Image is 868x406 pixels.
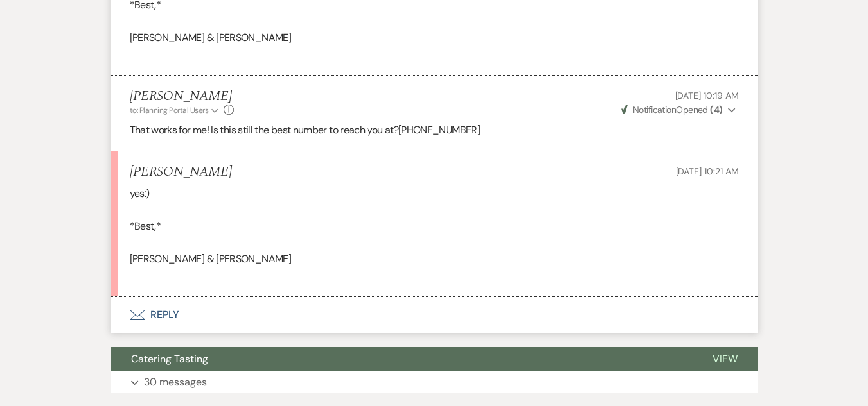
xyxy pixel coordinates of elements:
span: View [713,352,738,366]
span: Catering Tasting [131,352,208,366]
span: Notification [633,104,676,115]
button: NotificationOpened (4) [619,103,739,117]
div: yes:) *Best,* [PERSON_NAME] & [PERSON_NAME] [130,185,739,284]
span: [DATE] 10:19 AM [675,90,739,101]
h5: [PERSON_NAME] [130,89,235,105]
p: That works for me! Is this still the best number to reach you at? [130,122,739,139]
button: Catering Tasting [111,347,692,371]
span: Opened [621,104,723,115]
button: View [692,347,758,371]
span: [DATE] 10:21 AM [676,165,739,177]
button: Reply [111,297,758,333]
strong: ( 4 ) [710,104,722,115]
span: [PHONE_NUMBER] [398,123,480,137]
h5: [PERSON_NAME] [130,164,232,180]
p: 30 messages [144,374,207,391]
span: to: Planning Portal Users [130,105,209,115]
button: to: Planning Portal Users [130,105,221,116]
button: 30 messages [111,371,758,393]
